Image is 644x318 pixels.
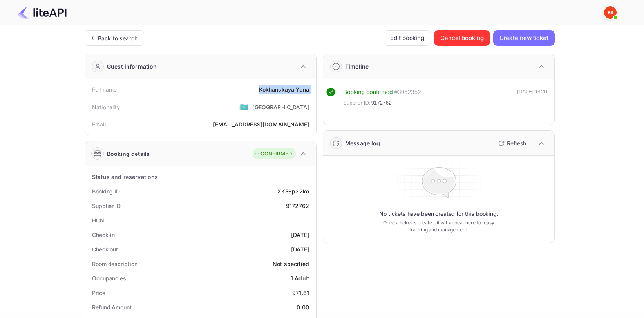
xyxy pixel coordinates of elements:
div: Full name [92,85,117,94]
div: # 3952352 [394,88,421,97]
div: Booking ID [92,187,120,195]
div: Message log [345,139,380,147]
div: Booking confirmed [343,88,393,97]
div: Nationality [92,103,120,111]
div: CONFIRMED [255,150,292,158]
div: 0.00 [297,303,309,311]
div: 1 Adult [291,274,309,282]
div: Back to search [98,34,137,42]
img: Yandex Support [604,6,617,19]
div: Status and reservations [92,173,158,181]
div: Room description [92,260,137,268]
div: Kokhanskaya Yana [259,85,309,94]
span: Supplier ID: [343,99,371,107]
div: [GEOGRAPHIC_DATA] [252,103,309,111]
img: LiteAPI Logo [17,6,67,19]
div: HCN [92,216,104,224]
div: Check-in [92,231,115,239]
div: Price [92,289,105,297]
div: Check out [92,245,118,253]
div: Email [92,120,106,128]
div: 971.61 [292,289,309,297]
button: Refresh [494,137,529,150]
p: Once a ticket is created, it will appear here for easy tracking and management. [377,219,501,233]
button: Cancel booking [434,30,490,46]
div: [DATE] [291,245,309,253]
div: Timeline [345,62,369,70]
div: Guest information [107,62,157,70]
div: [DATE] [291,231,309,239]
p: Refresh [507,139,526,147]
span: 9172762 [371,99,392,107]
p: No tickets have been created for this booking. [379,210,498,218]
button: Edit booking [384,30,431,46]
div: Supplier ID [92,202,121,210]
button: Create new ticket [493,30,555,46]
span: United States [239,100,248,114]
div: Booking details [107,150,150,158]
div: [EMAIL_ADDRESS][DOMAIN_NAME] [213,120,309,128]
div: Not specified [273,260,309,268]
div: Occupancies [92,274,126,282]
div: [DATE] 14:41 [517,88,548,110]
div: XK56p32ko [277,187,309,195]
div: 9172762 [286,202,309,210]
div: Refund Amount [92,303,132,311]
